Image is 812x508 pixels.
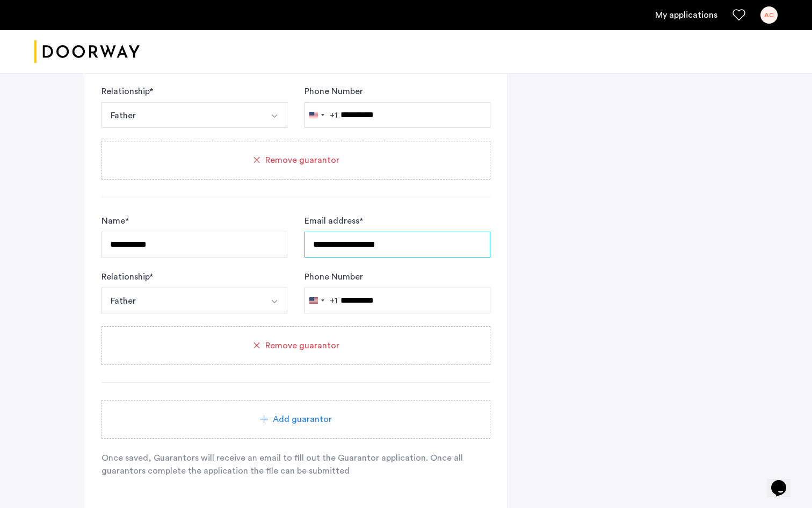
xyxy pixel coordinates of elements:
button: Select option [262,102,287,128]
button: Selected country [305,288,338,313]
div: +1 [330,109,338,121]
a: Cazamio logo [34,32,140,72]
div: +1 [330,294,338,307]
a: Favorites [733,9,745,22]
span: Remove guarantor [265,339,339,352]
button: Selected country [305,103,338,127]
img: logo [34,32,140,72]
span: Add guarantor [273,413,332,426]
img: arrow [270,112,279,120]
label: Name * [102,214,129,227]
button: Select option [102,288,262,313]
a: My application [655,9,717,22]
label: Relationship * [102,85,153,98]
p: Once saved, Guarantors will receive an email to fill out the Guarantor application. Once all guar... [102,452,490,477]
div: AC [760,6,778,24]
label: Phone Number [305,270,363,283]
label: Email address * [305,214,363,227]
iframe: chat widget [767,465,801,497]
img: arrow [270,297,279,306]
span: Remove guarantor [265,154,339,167]
button: Select option [102,102,262,128]
button: Select option [262,288,287,313]
label: Phone Number [305,85,363,98]
label: Relationship * [102,270,153,283]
